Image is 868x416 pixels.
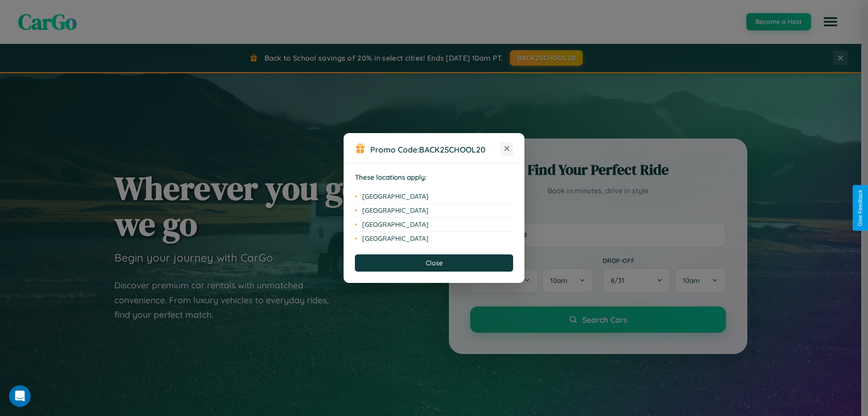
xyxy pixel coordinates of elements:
[419,144,486,154] b: BACK2SCHOOL20
[355,190,513,204] li: [GEOGRAPHIC_DATA]
[857,190,863,226] div: Give Feedback
[9,385,31,407] div: Open Intercom Messenger
[355,204,513,218] li: [GEOGRAPHIC_DATA]
[355,218,513,232] li: [GEOGRAPHIC_DATA]
[355,232,513,245] li: [GEOGRAPHIC_DATA]
[355,173,427,182] strong: These locations apply:
[370,144,500,154] h3: Promo Code:
[355,254,513,272] button: Close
